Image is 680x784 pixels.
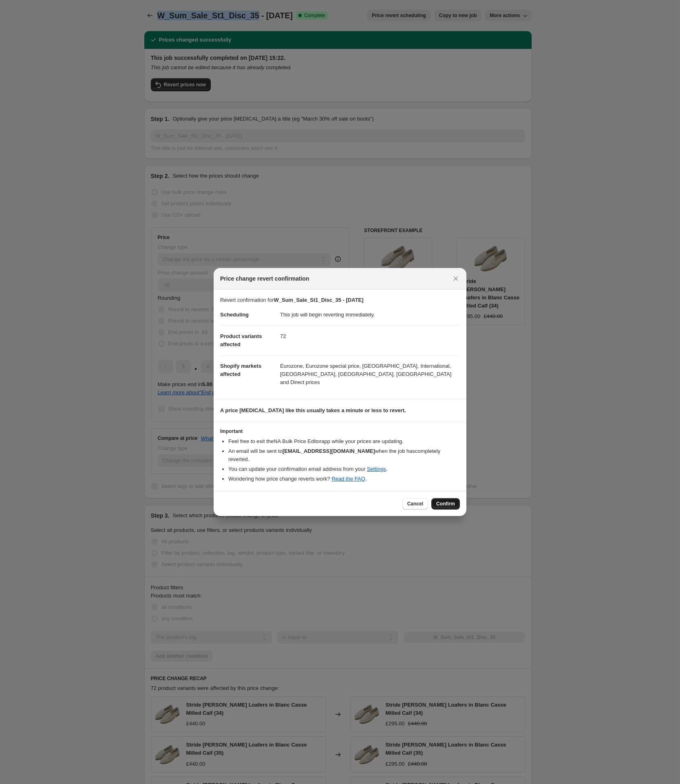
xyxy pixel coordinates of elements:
[402,498,428,509] button: Cancel
[220,312,249,318] span: Scheduling
[280,325,460,347] dd: 72
[228,475,460,483] li: Wondering how price change reverts work? .
[220,407,406,413] b: A price [MEDICAL_DATA] like this usually takes a minute or less to revert.
[228,447,460,463] li: An email will be sent to when the job has completely reverted .
[450,273,461,284] button: Close
[436,501,455,507] span: Confirm
[331,476,365,482] a: Read the FAQ
[220,275,309,283] span: Price change revert confirmation
[220,428,460,435] h3: Important
[220,363,261,377] span: Shopify markets affected
[407,501,423,507] span: Cancel
[280,304,460,325] dd: This job will begin reverting immediately.
[220,296,460,304] p: Revert confirmation for
[228,465,460,473] li: You can update your confirmation email address from your .
[220,333,262,347] span: Product variants affected
[283,448,375,454] b: [EMAIL_ADDRESS][DOMAIN_NAME]
[274,297,364,303] b: W_Sum_Sale_St1_Disc_35 - [DATE]
[431,498,460,509] button: Confirm
[367,466,386,472] a: Settings
[280,355,460,393] dd: Eurozone, Eurozone special price, [GEOGRAPHIC_DATA], International, [GEOGRAPHIC_DATA], [GEOGRAPHI...
[228,437,460,446] li: Feel free to exit the NA Bulk Price Editor app while your prices are updating.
